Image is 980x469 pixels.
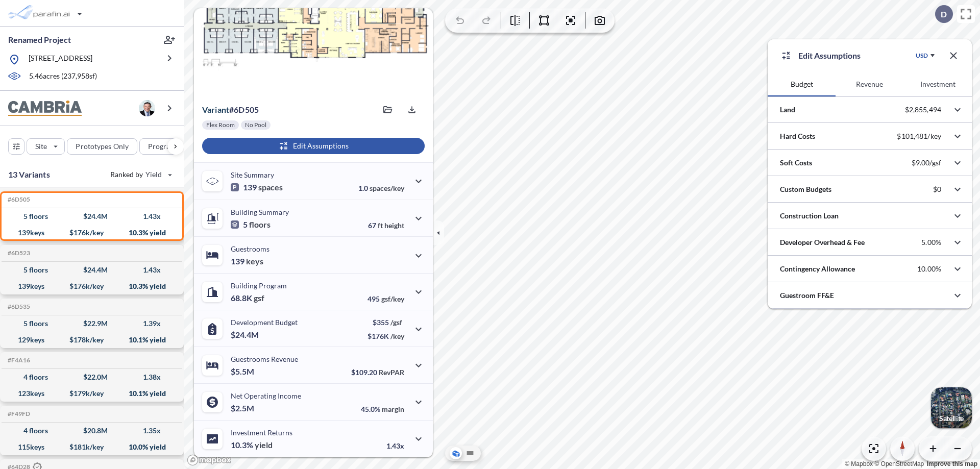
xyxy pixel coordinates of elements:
p: Program [148,141,177,152]
button: Prototypes Only [67,138,137,155]
p: Satellite [939,414,964,423]
button: Aerial View [450,447,462,459]
p: No Pool [245,121,266,129]
p: Site [35,141,47,152]
p: Construction Loan [780,211,839,221]
span: /key [390,332,404,340]
p: # 6d505 [202,105,259,115]
img: user logo [139,100,155,116]
p: Developer Overhead & Fee [780,237,865,248]
button: Edit Assumptions [202,138,425,154]
span: margin [382,405,404,413]
span: gsf [254,293,264,303]
p: 1.43x [386,441,404,450]
p: Building Program [231,281,287,290]
span: ft [378,221,383,230]
a: OpenStreetMap [874,460,924,467]
img: BrandImage [8,101,82,116]
h5: Click to copy the code [6,357,30,364]
a: Mapbox [845,460,873,467]
span: spaces/key [370,184,404,192]
p: [STREET_ADDRESS] [29,53,92,66]
span: Variant [202,105,229,114]
p: 67 [368,221,404,230]
button: Switcher ImageSatellite [931,387,972,428]
p: Edit Assumptions [798,50,861,62]
h5: Click to copy the code [6,250,30,257]
h5: Click to copy the code [6,410,30,417]
p: 45.0% [361,405,404,413]
p: 5 [231,219,271,230]
p: 68.8K [231,293,264,303]
span: gsf/key [381,294,404,303]
h5: Click to copy the code [6,303,30,310]
p: 10.3% [231,440,273,450]
a: Improve this map [927,460,977,467]
p: Site Summary [231,170,274,179]
button: Program [139,138,194,155]
span: /gsf [390,318,402,327]
p: Investment Returns [231,428,292,437]
p: Building Summary [231,208,289,216]
p: Flex Room [206,121,235,129]
p: Hard Costs [780,131,815,141]
p: D [941,10,947,19]
span: height [384,221,404,230]
p: Contingency Allowance [780,264,855,274]
img: Switcher Image [931,387,972,428]
button: Site [27,138,65,155]
p: 13 Variants [8,168,50,181]
p: Guestrooms Revenue [231,355,298,363]
p: 5.00% [921,238,941,247]
p: 1.0 [358,184,404,192]
button: Ranked by Yield [102,166,179,183]
p: $5.5M [231,366,256,377]
button: Revenue [836,72,903,96]
p: Soft Costs [780,158,812,168]
button: Site Plan [464,447,476,459]
span: yield [255,440,273,450]
p: $24.4M [231,330,260,340]
p: 139 [231,256,263,266]
p: $176K [367,332,404,340]
p: $101,481/key [897,132,941,141]
span: floors [249,219,271,230]
p: $2,855,494 [905,105,941,114]
button: Investment [904,72,972,96]
p: Prototypes Only [76,141,129,152]
p: 5.46 acres ( 237,958 sf) [29,71,97,82]
p: Guestrooms [231,244,269,253]
span: keys [246,256,263,266]
p: Development Budget [231,318,298,327]
button: Budget [768,72,836,96]
p: $109.20 [351,368,404,377]
span: RevPAR [379,368,404,377]
p: 10.00% [917,264,941,274]
p: Renamed Project [8,34,71,45]
p: $9.00/gsf [912,158,941,167]
p: Land [780,105,795,115]
p: 495 [367,294,404,303]
p: $2.5M [231,403,256,413]
span: spaces [258,182,283,192]
h5: Click to copy the code [6,196,30,203]
div: USD [916,52,928,60]
p: Guestroom FF&E [780,290,834,301]
p: $355 [367,318,404,327]
span: Yield [145,169,162,180]
p: Net Operating Income [231,391,301,400]
p: 139 [231,182,283,192]
a: Mapbox homepage [187,454,232,466]
p: $0 [933,185,941,194]
p: Custom Budgets [780,184,831,194]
